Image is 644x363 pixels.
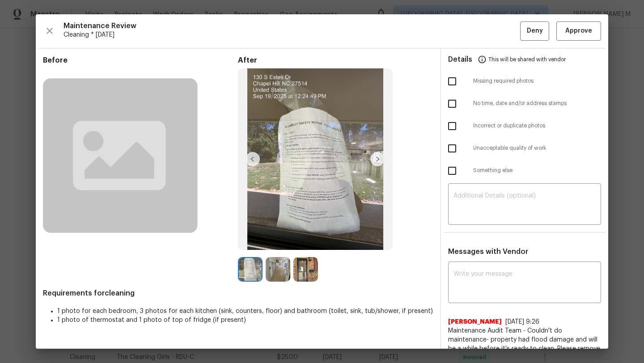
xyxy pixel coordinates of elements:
button: Approve [556,21,601,41]
img: right-chevron-button-url [370,152,385,166]
span: Something else [473,167,601,174]
span: Messages with Vendor [448,248,528,255]
span: Incorrect or duplicate photos [473,122,601,130]
span: Maintenance Review [64,21,520,30]
img: left-chevron-button-url [246,152,260,166]
span: After [238,56,433,65]
li: 1 photo for each bedroom, 3 photos for each kitchen (sink, counters, floor) and bathroom (toilet,... [57,307,433,316]
div: Unacceptable quality of work [441,137,608,160]
span: Cleaning * [DATE] [64,30,520,39]
span: Unacceptable quality of work [473,144,601,152]
span: This will be shared with vendor [488,49,566,70]
span: Details [448,49,472,70]
div: Missing required photos [441,70,608,93]
div: Something else [441,160,608,182]
span: Approve [565,25,592,37]
span: Deny [527,25,543,37]
div: No time, date and/or address stamps [441,93,608,115]
span: Before [43,56,238,65]
span: Missing required photos [473,77,601,85]
div: Incorrect or duplicate photos [441,115,608,137]
span: Requirements for cleaning [43,289,433,298]
li: 1 photo of thermostat and 1 photo of top of fridge (if present) [57,316,433,325]
span: No time, date and/or address stamps [473,100,601,107]
span: [DATE] 9:26 [505,319,539,325]
button: Deny [520,21,549,41]
span: [PERSON_NAME] [448,317,502,326]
